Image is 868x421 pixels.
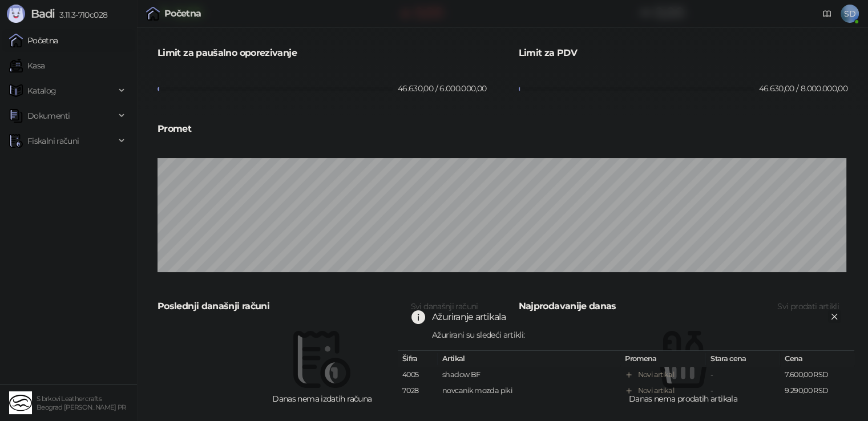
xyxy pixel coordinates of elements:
td: 7028 [398,383,438,399]
a: Dokumentacija [818,5,836,23]
th: Promena [620,351,706,367]
td: - [706,383,780,399]
a: Početna [9,29,58,52]
div: 46.630,00 / 8.000.000,00 [756,82,850,95]
span: Badi [31,7,55,21]
span: Fiskalni računi [27,129,79,152]
span: SD [841,5,859,23]
div: Poslednji današnji računi [158,299,402,313]
small: S brkovi Leathercrafts Beograd [PERSON_NAME] PR [37,395,126,411]
span: Dokumenti [27,104,70,127]
a: Close [828,310,841,323]
td: novcanik mozda piki [438,383,620,399]
td: - [706,367,780,383]
td: shadow BF [438,367,620,383]
div: Ažuriranje artikala [432,310,841,324]
td: 9.290,00 RSD [780,383,854,399]
div: Limit za paušalno oporezivanje [158,46,487,60]
a: Kasa [9,54,45,77]
span: close [830,313,838,321]
th: Cena [780,351,854,367]
div: Promet [158,122,847,136]
td: 7.600,00 RSD [780,367,854,383]
div: Ažurirani su sledeći artikli: [432,329,841,341]
div: Novi artikal [638,385,674,396]
button: Svi prodati artikli [769,297,847,315]
span: 3.11.3-710c028 [55,10,107,20]
div: 46.630,00 / 6.000.000,00 [395,82,489,95]
button: Svi današnji računi [402,297,487,315]
td: 4005 [398,367,438,383]
th: Stara cena [706,351,780,367]
span: info-circle [411,310,425,324]
th: Šifra [398,351,438,367]
span: Katalog [27,79,56,102]
div: Danas nema izdatih računa [162,392,482,405]
img: 64x64-companyLogo-a112a103-5c05-4bb6-bef4-cc84a03c1f05.png [9,391,32,414]
th: Artikal [438,351,620,367]
img: Logo [7,5,25,23]
div: Limit za PDV [519,46,848,60]
div: Novi artikal [638,369,674,380]
div: Početna [164,9,201,18]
